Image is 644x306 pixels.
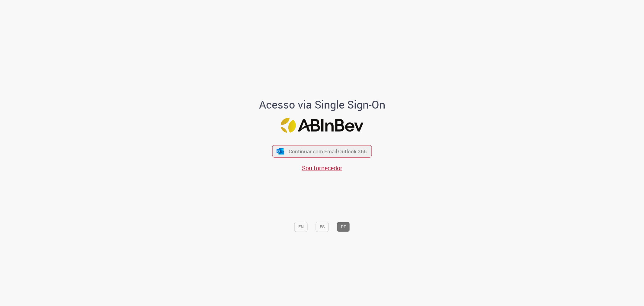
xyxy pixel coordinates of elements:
h1: Acesso via Single Sign-On [238,99,406,111]
button: PT [337,222,350,232]
button: ES [316,222,329,232]
button: ícone Azure/Microsoft 360 Continuar com Email Outlook 365 [272,145,372,158]
img: Logo ABInBev [281,118,364,133]
span: Continuar com Email Outlook 365 [289,148,367,155]
img: ícone Azure/Microsoft 360 [276,148,284,154]
button: EN [294,222,308,232]
a: Sou fornecedor [302,164,342,172]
